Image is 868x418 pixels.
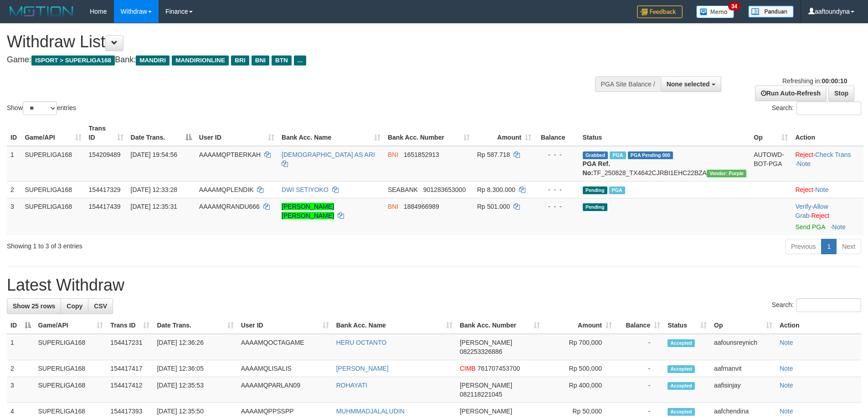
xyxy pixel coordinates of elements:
[583,151,608,159] span: Grabbed
[478,365,520,372] span: Copy 761707453700 to clipboard
[822,77,847,85] strong: 00:00:10
[7,238,355,251] div: Showing 1 to 3 of 3 entries
[35,334,107,360] td: SUPERLIGA168
[782,77,847,85] span: Refreshing in:
[780,382,793,389] a: Note
[7,33,570,51] h1: Withdraw List
[21,181,85,198] td: SUPERLIGA168
[750,146,791,181] td: AUTOWD-BOT-PGA
[7,198,21,235] td: 3
[477,203,510,210] span: Rp 501.000
[153,360,237,377] td: [DATE] 12:36:05
[780,408,793,415] a: Note
[136,55,169,65] span: MANDIRI
[88,298,113,314] a: CSV
[460,348,502,355] span: Copy 082253326886 to clipboard
[388,151,398,158] span: BNI
[237,360,333,377] td: AAAAMQLISALIS
[776,317,861,334] th: Action
[237,377,333,403] td: AAAAMQPARLAN09
[333,317,456,334] th: Bank Acc. Name: activate to sort column ascending
[473,120,535,146] th: Amount: activate to sort column ascending
[89,151,121,158] span: 154209489
[544,360,616,377] td: Rp 500,000
[477,151,510,158] span: Rp 587.718
[7,55,570,65] h4: Game: Bank:
[728,2,740,10] span: 34
[384,120,473,146] th: Bank Acc. Number: activate to sort column ascending
[278,120,384,146] th: Bank Acc. Name: activate to sort column ascending
[539,185,575,194] div: - - -
[539,150,575,159] div: - - -
[583,186,607,194] span: Pending
[772,298,861,312] label: Search:
[616,360,664,377] td: -
[231,55,249,65] span: BRI
[282,151,375,158] a: [DEMOGRAPHIC_DATA] AS ARI
[750,120,791,146] th: Op: activate to sort column ascending
[7,146,21,181] td: 1
[616,377,664,403] td: -
[199,203,260,210] span: AAAAMQRANDU666
[35,317,107,334] th: Game/API: activate to sort column ascending
[583,203,607,211] span: Pending
[460,391,502,398] span: Copy 082118221045 to clipboard
[795,151,813,158] a: Reject
[404,203,439,210] span: Copy 1884966989 to clipboard
[21,146,85,181] td: SUPERLIGA168
[7,101,76,115] label: Show entries
[583,160,610,176] b: PGA Ref. No:
[423,186,466,193] span: Copy 901283653000 to clipboard
[131,151,177,158] span: [DATE] 19:54:56
[795,223,825,231] a: Send PGA
[710,317,776,334] th: Op: activate to sort column ascending
[815,186,829,193] a: Note
[460,365,476,372] span: CIMB
[85,120,127,146] th: Trans ID: activate to sort column ascending
[748,5,794,18] img: panduan.png
[388,203,398,210] span: BNI
[579,146,750,181] td: TF_250828_TX4642CJRBI1EHC22BZA
[579,120,750,146] th: Status
[707,170,746,177] span: Vendor URL: https://trx4.1velocity.biz
[131,186,177,193] span: [DATE] 12:33:28
[127,120,195,146] th: Date Trans.: activate to sort column descending
[252,55,269,65] span: BNI
[609,186,625,194] span: Marked by aafsengchandara
[456,317,544,334] th: Bank Acc. Number: activate to sort column ascending
[35,377,107,403] td: SUPERLIGA168
[7,298,61,314] a: Show 25 rows
[153,334,237,360] td: [DATE] 12:36:26
[832,223,846,231] a: Note
[107,377,153,403] td: 154417412
[153,317,237,334] th: Date Trans.: activate to sort column ascending
[31,55,115,65] span: ISPORT > SUPERLIGA168
[388,186,418,193] span: SEABANK
[107,334,153,360] td: 154417231
[460,408,512,415] span: [PERSON_NAME]
[67,302,82,310] span: Copy
[791,181,863,198] td: ·
[791,198,863,235] td: · ·
[7,120,21,146] th: ID
[336,365,389,372] a: [PERSON_NAME]
[661,76,721,92] button: None selected
[628,151,673,159] span: PGA Pending
[667,81,710,88] span: None selected
[821,239,837,254] a: 1
[7,317,35,334] th: ID: activate to sort column descending
[696,5,734,18] img: Button%20Memo.svg
[710,377,776,403] td: aafisinjay
[815,151,851,158] a: Check Trans
[828,86,854,101] a: Stop
[668,382,695,390] span: Accepted
[795,203,828,219] a: Allow Grab
[172,55,229,65] span: MANDIRIONLINE
[539,202,575,211] div: - - -
[199,151,261,158] span: AAAAMQPTBERKAH
[199,186,254,193] span: AAAAMQPLENDIK
[404,151,439,158] span: Copy 1651852913 to clipboard
[668,365,695,373] span: Accepted
[7,377,35,403] td: 3
[668,339,695,347] span: Accepted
